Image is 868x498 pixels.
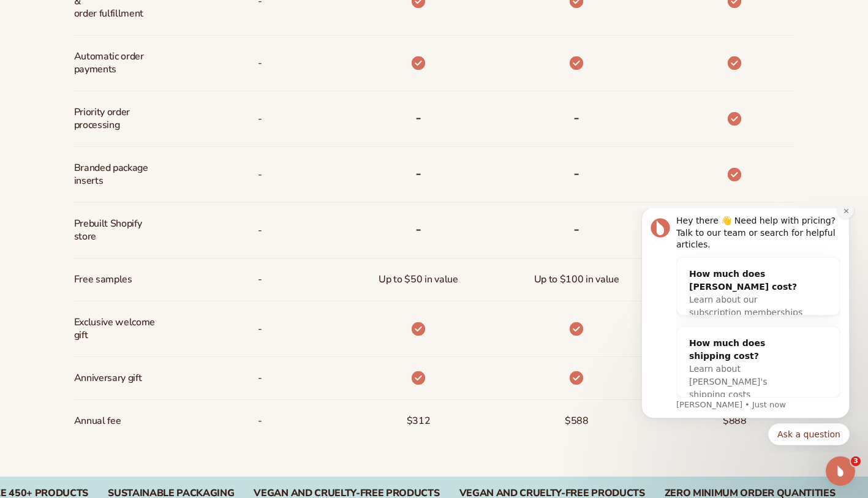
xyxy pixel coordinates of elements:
[258,268,262,291] span: -
[18,215,227,237] div: Quick reply options
[74,268,132,291] span: Free samples
[74,213,156,248] span: Prebuilt Shopify store
[258,52,262,75] span: -
[623,208,868,453] iframe: Intercom notifications message
[258,318,262,341] span: -
[415,108,421,127] b: -
[258,219,262,242] span: -
[534,268,619,291] span: Up to $100 in value
[66,59,180,85] div: How much does [PERSON_NAME] cost?
[74,101,156,137] span: Priority order processing
[74,367,142,390] span: Anniversary gift
[53,191,217,202] p: Message from Lee, sent Just now
[258,164,262,186] span: -
[28,10,47,29] img: Profile image for Lee
[565,410,589,432] span: $588
[573,219,579,239] b: -
[379,268,458,291] span: Up to $50 in value
[74,311,156,347] span: Exclusive welcome gift
[74,410,121,432] span: Annual fee
[53,7,217,43] div: Hey there 👋 Need help with pricing? Talk to our team or search for helpful articles.
[407,410,431,432] span: $312
[258,108,262,130] span: -
[54,50,192,121] div: How much does [PERSON_NAME] cost?Learn about our subscription memberships
[573,164,579,183] b: -
[415,164,421,183] b: -
[258,367,262,390] span: -
[258,410,262,432] span: -
[66,156,144,191] span: Learn about [PERSON_NAME]'s shipping costs
[415,219,421,239] b: -
[53,7,217,189] div: Message content
[851,456,861,466] span: 3
[74,157,156,192] span: Branded package inserts
[573,108,579,127] b: -
[145,215,227,237] button: Quick reply: Ask a question
[66,86,179,109] span: Learn about our subscription memberships
[66,129,180,154] div: How much does shipping cost?
[54,119,192,203] div: How much does shipping cost?Learn about [PERSON_NAME]'s shipping costs
[826,456,855,486] iframe: Intercom live chat
[74,45,156,81] span: Automatic order payments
